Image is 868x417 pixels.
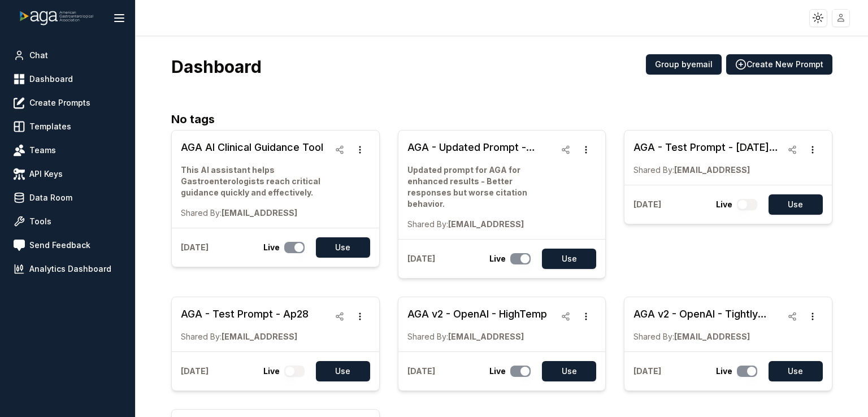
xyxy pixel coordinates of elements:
span: Dashboard [29,73,73,85]
p: [EMAIL_ADDRESS] [407,219,556,230]
h3: AGA - Test Prompt - [DATE] ([PERSON_NAME]'s Edits) - better at citation, a bit robot and rigid. [633,140,782,155]
p: [DATE] [633,366,661,377]
button: Create New Prompt [726,54,832,75]
span: Shared By: [633,332,674,341]
h3: AGA - Test Prompt - Ap28 [181,306,309,322]
h3: AGA AI Clinical Guidance Tool [181,140,329,155]
a: Tools [9,211,126,232]
p: Updated prompt for AGA for enhanced results - Better responses but worse citation behavior. [407,164,556,210]
span: Analytics Dashboard [29,263,111,275]
p: [EMAIL_ADDRESS] [407,331,547,342]
a: AGA - Test Prompt - [DATE] ([PERSON_NAME]'s Edits) - better at citation, a bit robot and rigid.Sh... [633,140,782,176]
h3: AGA v2 - OpenAI - Tightly Temp. [633,306,782,322]
span: Create Prompts [29,97,90,108]
h3: Dashboard [171,57,262,77]
a: Use [309,237,370,258]
h3: AGA v2 - OpenAI - HighTemp [407,306,547,322]
p: Live [263,366,280,377]
a: Create Prompts [9,93,126,113]
span: Send Feedback [29,240,90,251]
p: [DATE] [407,366,435,377]
a: Send Feedback [9,235,126,255]
a: AGA v2 - OpenAI - Tightly Temp.Shared By:[EMAIL_ADDRESS] [633,306,782,342]
p: This AI assistant helps Gastroenterologists reach critical guidance quickly and effectively. [181,164,329,198]
a: Analytics Dashboard [9,259,126,279]
img: feedback [14,240,25,251]
button: Use [769,361,823,381]
a: Use [309,361,370,381]
p: [DATE] [181,366,209,377]
span: Shared By: [407,332,448,341]
a: Use [762,194,823,215]
a: Use [535,361,596,381]
a: Data Room [9,188,126,208]
p: Live [489,366,506,377]
h3: AGA - Updated Prompt - Working Version - In Progress [407,140,556,155]
a: AGA - Test Prompt - Ap28Shared By:[EMAIL_ADDRESS] [181,306,309,342]
span: Data Room [29,192,72,203]
p: Live [489,253,506,264]
img: placeholder-user.jpg [833,10,849,26]
span: Shared By: [181,208,222,218]
p: Live [716,199,732,210]
span: Shared By: [633,165,674,175]
a: Use [762,361,823,381]
p: [EMAIL_ADDRESS] [181,207,329,219]
p: [EMAIL_ADDRESS] [633,164,782,176]
p: [DATE] [181,242,209,253]
span: API Keys [29,168,63,180]
a: Dashboard [9,69,126,89]
button: Use [542,361,596,381]
a: Templates [9,116,126,137]
button: Use [316,237,370,258]
button: Group byemail [646,54,722,75]
span: Tools [29,216,51,227]
a: Teams [9,140,126,160]
p: [EMAIL_ADDRESS] [633,331,782,342]
span: Shared By: [181,332,222,341]
p: Live [716,366,732,377]
button: Use [769,194,823,215]
a: Chat [9,45,126,66]
span: Teams [29,145,56,156]
p: Live [263,242,280,253]
span: Templates [29,121,71,132]
a: API Keys [9,164,126,184]
button: Use [316,361,370,381]
button: Use [542,249,596,269]
span: Shared By: [407,219,448,229]
a: AGA - Updated Prompt - Working Version - In ProgressUpdated prompt for AGA for enhanced results -... [407,140,556,230]
p: [EMAIL_ADDRESS] [181,331,309,342]
a: AGA v2 - OpenAI - HighTempShared By:[EMAIL_ADDRESS] [407,306,547,342]
a: AGA AI Clinical Guidance ToolThis AI assistant helps Gastroenterologists reach critical guidance ... [181,140,329,219]
p: [DATE] [633,199,661,210]
a: Use [535,249,596,269]
p: [DATE] [407,253,435,264]
span: Chat [29,50,48,61]
h2: No tags [171,111,832,128]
